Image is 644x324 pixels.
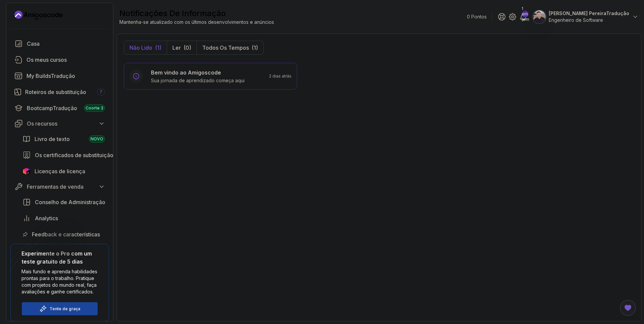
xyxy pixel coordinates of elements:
[167,41,197,54] button: Ler(0)
[14,10,63,20] a: Página de destino
[27,183,105,191] div: Ferramentas de venda
[27,40,105,48] div: Casa
[18,195,109,209] a: Board em Inglês
[35,167,85,175] span: Licenças de licença
[27,120,105,128] div: Os recursos
[26,56,105,64] div: Os meus cursos
[18,148,109,162] a: certificados de substituição
[183,44,191,52] div: (0)
[86,105,103,111] span: Coorte 3
[18,165,109,178] a: Licenças de licença
[620,300,636,316] button: Botão de Feedback aberto
[129,44,152,52] p: Não lido
[10,53,109,66] a: Cursos de Itália
[533,10,546,23] img: imagem do perfil do usuário
[10,118,109,130] button: Os recursos
[522,11,529,17] div: 1 em (em
[18,212,109,225] a: Analytics
[35,198,105,206] span: Conselho de Administração
[197,41,263,54] button: Todos os Tempos(1)
[22,168,31,175] img: ícone dos jetareins
[467,13,487,20] p: 0 Pontos
[10,37,109,50] a: casa
[549,17,629,24] p: Engenheiro de Software
[151,77,245,84] p: Sua jornada de aprendizado começa aqui
[100,89,102,95] span: 7
[35,151,113,159] span: Os certificados de substituição
[10,85,109,99] a: roteiros de estrada
[155,44,161,52] div: (1)
[119,19,274,26] p: Mantenha-se atualizado com os últimos desenvolvimentos e anúncios
[18,132,109,146] a: Livro de texto
[26,72,105,80] div: My BuildsTradução
[151,68,245,77] h6: Bem vindo ao Amigoscode
[252,44,258,52] div: (1)
[10,69,109,83] a: Construções
[124,41,167,54] button: Não lido(1)
[25,88,105,96] div: Roteiros de substituição
[21,268,98,295] p: Mais fundo e aprenda habilidades prontas para o trabalho. Pratique com projetos do mundo real, fa...
[10,101,109,115] a: BootcampTradução
[119,8,274,19] h2: Notificações de informação
[269,74,291,79] p: 2 dias atrás
[35,135,70,143] span: Livro de texto
[35,214,58,222] span: Analytics
[519,13,527,21] a: 1 em (em
[549,10,629,17] p: [PERSON_NAME] PereiraTradução
[202,44,249,52] p: Todos os Tempos
[10,181,109,193] button: Ferramentas de venda
[32,230,100,238] span: Feedback e características
[91,136,103,142] span: NOVO
[533,10,639,24] button: imagem do perfil do usuário[PERSON_NAME] PereiraTraduçãoEngenheiro de Software
[21,302,98,316] button: Tente de graça
[172,44,181,52] p: Ler
[18,228,109,241] a: Feedback
[50,306,80,312] a: Tente de graça
[27,104,105,112] div: BootcampTradução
